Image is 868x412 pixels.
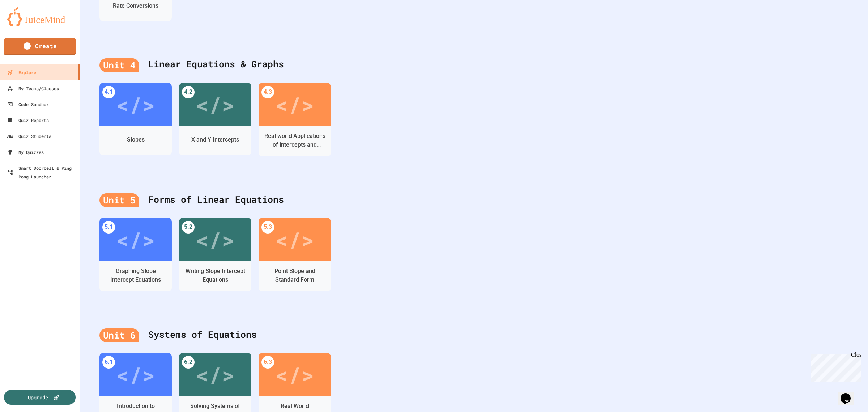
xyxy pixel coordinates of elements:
[102,356,115,369] div: 6.1
[261,356,274,369] div: 6.3
[127,135,145,144] div: Slopes
[191,135,239,144] div: X and Y Intercepts
[182,86,195,98] div: 4.2
[7,7,72,26] img: logo-orange.svg
[116,358,155,391] div: </>
[105,267,166,284] div: Graphing Slope Intercept Equations
[275,88,314,121] div: </>
[3,3,50,46] div: Chat with us now!Close
[808,352,861,382] iframe: chat widget
[99,320,848,349] div: Systems of Equations
[182,221,195,234] div: 5.2
[102,86,115,98] div: 4.1
[182,356,195,369] div: 6.2
[4,38,76,55] a: Create
[113,1,158,10] div: Rate Conversions
[7,100,49,109] div: Code Sandbox
[99,50,848,79] div: Linear Equations & Graphs
[196,88,235,121] div: </>
[264,132,325,149] div: Real world Applications of intercepts and slopes
[275,223,314,256] div: </>
[7,132,51,140] div: Quiz Students
[116,223,155,256] div: </>
[261,86,274,98] div: 4.3
[7,116,49,125] div: Quiz Reports
[7,68,36,77] div: Explore
[838,383,861,405] iframe: chat widget
[7,164,77,181] div: Smart Doorbell & Ping Pong Launcher
[28,394,48,401] div: Upgrade
[275,358,314,391] div: </>
[184,267,246,284] div: Writing Slope Intercept Equations
[7,148,44,156] div: My Quizzes
[99,193,139,207] div: Unit 5
[116,88,155,121] div: </>
[7,84,59,93] div: My Teams/Classes
[196,223,235,256] div: </>
[99,185,848,214] div: Forms of Linear Equations
[261,221,274,234] div: 5.3
[102,221,115,234] div: 5.1
[99,58,139,72] div: Unit 4
[99,328,139,342] div: Unit 6
[264,267,325,284] div: Point Slope and Standard Form
[196,358,235,391] div: </>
